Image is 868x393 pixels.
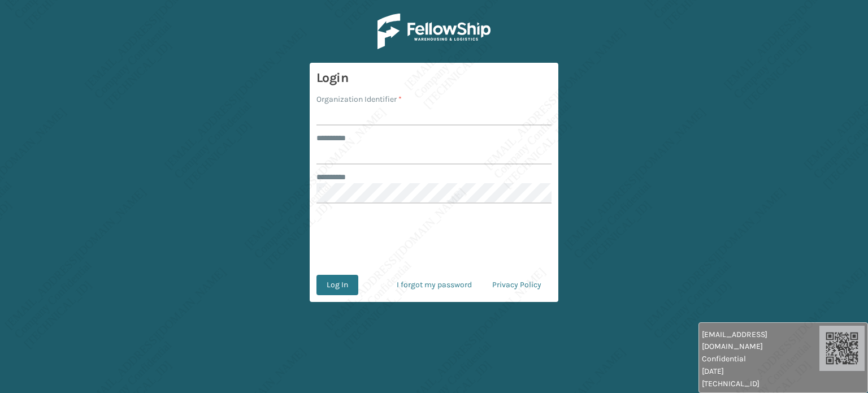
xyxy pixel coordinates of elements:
[316,70,552,87] h3: Login
[348,217,520,261] iframe: reCAPTCHA
[482,275,552,295] a: Privacy Policy
[702,365,819,377] span: [DATE]
[316,275,358,295] button: Log In
[316,93,402,105] label: Organization Identifier
[377,14,491,49] img: Logo
[702,353,819,365] span: Confidential
[702,378,819,390] span: [TECHNICAL_ID]
[702,329,819,352] span: [EMAIL_ADDRESS][DOMAIN_NAME]
[387,275,482,295] a: I forgot my password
